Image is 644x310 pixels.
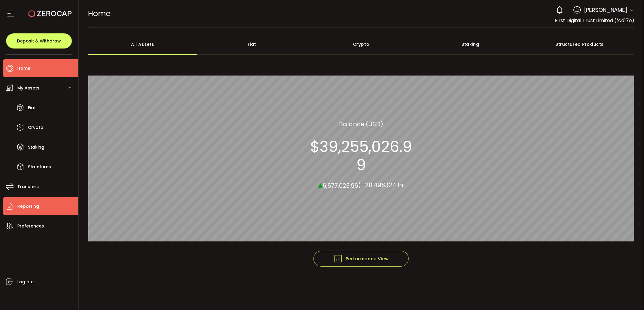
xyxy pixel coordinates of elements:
[389,181,404,190] span: 24 hr
[88,8,111,19] span: Home
[584,6,628,14] span: [PERSON_NAME]
[6,33,72,49] button: Deposit & Withdraw
[334,254,389,263] span: Performance View
[28,103,36,112] span: Fiat
[525,34,634,55] div: Structured Products
[17,278,34,286] span: Log out
[17,182,39,191] span: Transfers
[17,39,61,43] span: Deposit & Withdraw
[358,181,389,190] span: (+20.49%)
[305,138,417,174] section: $39,255,026.99
[28,123,43,132] span: Crypto
[555,17,634,24] span: First Digital Trust Limited (fcd17e)
[307,34,416,55] div: Crypto
[314,251,409,267] button: Performance View
[339,120,384,129] section: Balance (USD)
[17,84,39,93] span: My Assets
[28,143,44,152] span: Staking
[17,222,44,231] span: Preferences
[28,163,51,171] span: Structures
[17,64,30,73] span: Home
[323,181,358,190] span: 6,677,023.96
[416,34,525,55] div: Staking
[197,34,307,55] div: Fiat
[614,281,644,310] iframe: Chat Widget
[88,34,197,55] div: All Assets
[17,202,39,211] span: Reporting
[318,178,323,191] span: ▴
